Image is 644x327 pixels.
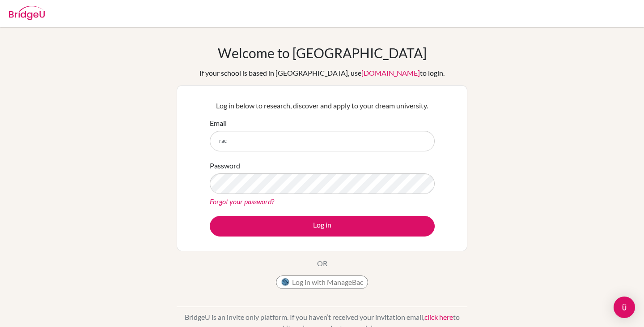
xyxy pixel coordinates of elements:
img: Bridge-U [9,6,45,20]
div: If your school is based in [GEOGRAPHIC_DATA], use to login. [199,68,445,78]
div: Open Intercom Messenger [614,297,635,318]
a: [DOMAIN_NAME] [361,69,420,77]
button: Log in with ManageBac [276,275,368,289]
h1: Welcome to [GEOGRAPHIC_DATA] [218,45,427,61]
p: Log in below to research, discover and apply to your dream university. [210,100,435,111]
label: Password [210,160,240,171]
a: click here [424,313,453,321]
p: OR [317,258,327,269]
a: Forgot your password? [210,197,274,206]
button: Log in [210,216,435,237]
label: Email [210,118,227,129]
